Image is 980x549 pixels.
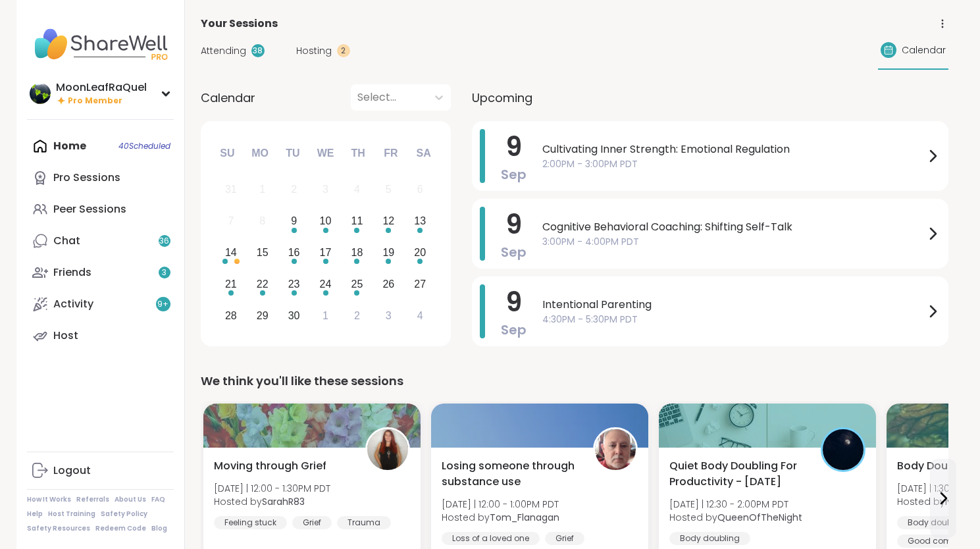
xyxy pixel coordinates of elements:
[53,170,120,185] div: Pro Sessions
[215,174,436,331] div: month 2025-09
[248,239,276,267] div: Choose Monday, September 15th, 2025
[257,244,269,261] div: 15
[417,307,423,325] div: 4
[386,180,392,198] div: 5
[406,239,434,267] div: Choose Saturday, September 20th, 2025
[322,307,328,325] div: 1
[542,235,925,249] span: 3:00PM - 4:00PM PDT
[213,139,242,168] div: Su
[248,207,276,236] div: Not available Monday, September 8th, 2025
[490,511,559,524] b: Tom_Flanagan
[68,95,122,107] span: Pro Member
[27,225,174,257] a: Chat36
[406,176,434,204] div: Not available Saturday, September 6th, 2025
[545,532,584,545] div: Grief
[248,176,276,204] div: Not available Monday, September 1st, 2025
[292,516,332,529] div: Grief
[53,297,93,311] div: Activity
[374,270,403,298] div: Choose Friday, September 26th, 2025
[343,207,371,236] div: Choose Thursday, September 11th, 2025
[115,495,146,504] a: About Us
[501,243,527,261] span: Sep
[288,244,300,261] div: 16
[311,270,340,298] div: Choose Wednesday, September 24th, 2025
[278,139,307,168] div: Tu
[505,284,522,321] span: 9
[442,511,559,524] span: Hosted by
[95,524,146,533] a: Redeem Code
[501,165,527,184] span: Sep
[27,21,174,67] img: ShareWell Nav Logo
[214,482,330,495] span: [DATE] | 12:00 - 1:30PM PDT
[505,206,522,243] span: 9
[53,463,91,478] div: Logout
[406,270,434,298] div: Choose Saturday, September 27th, 2025
[217,270,245,298] div: Choose Sunday, September 21st, 2025
[259,212,265,230] div: 8
[505,128,522,165] span: 9
[823,429,864,470] img: QueenOfTheNight
[291,180,297,198] div: 2
[542,157,925,171] span: 2:00PM - 3:00PM PDT
[337,516,391,529] div: Trauma
[280,270,308,298] div: Choose Tuesday, September 23rd, 2025
[53,265,91,280] div: Friends
[280,301,308,330] div: Choose Tuesday, September 30th, 2025
[48,510,95,519] a: Host Training
[201,372,948,390] div: We think you'll like these sessions
[343,176,371,204] div: Not available Thursday, September 4th, 2025
[897,516,978,529] div: Body doubling
[414,275,426,293] div: 27
[354,307,360,325] div: 2
[217,207,245,236] div: Not available Sunday, September 7th, 2025
[414,244,426,261] div: 20
[53,234,80,248] div: Chat
[151,524,167,533] a: Blog
[27,288,174,320] a: Activity9+
[30,83,51,104] img: MoonLeafRaQuel
[414,212,426,230] div: 13
[245,139,274,168] div: Mo
[27,495,71,504] a: How It Works
[542,142,925,157] span: Cultivating Inner Strength: Emotional Regulation
[53,328,78,343] div: Host
[27,320,174,352] a: Host
[595,429,636,470] img: Tom_Flanagan
[351,244,363,261] div: 18
[280,207,308,236] div: Choose Tuesday, September 9th, 2025
[27,524,90,533] a: Safety Resources
[56,80,147,95] div: MoonLeafRaQuel
[151,495,165,504] a: FAQ
[669,532,750,545] div: Body doubling
[280,176,308,204] div: Not available Tuesday, September 2nd, 2025
[343,270,371,298] div: Choose Thursday, September 25th, 2025
[344,139,373,168] div: Th
[382,275,394,293] div: 26
[406,207,434,236] div: Choose Saturday, September 13th, 2025
[251,44,265,57] div: 38
[351,212,363,230] div: 11
[291,212,297,230] div: 9
[386,307,392,325] div: 3
[442,498,559,511] span: [DATE] | 12:00 - 1:00PM PDT
[159,236,169,247] span: 36
[542,219,925,235] span: Cognitive Behavioral Coaching: Shifting Self-Talk
[262,495,305,508] b: SarahR83
[228,212,234,230] div: 7
[311,207,340,236] div: Choose Wednesday, September 10th, 2025
[367,429,408,470] img: SarahR83
[417,180,423,198] div: 6
[257,307,269,325] div: 29
[311,301,340,330] div: Choose Wednesday, October 1st, 2025
[27,162,174,194] a: Pro Sessions
[225,244,237,261] div: 14
[27,510,43,519] a: Help
[257,275,269,293] div: 22
[217,176,245,204] div: Not available Sunday, August 31st, 2025
[320,275,332,293] div: 24
[201,89,255,107] span: Calendar
[343,301,371,330] div: Choose Thursday, October 2nd, 2025
[337,44,350,57] div: 2
[382,244,394,261] div: 19
[225,307,237,325] div: 28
